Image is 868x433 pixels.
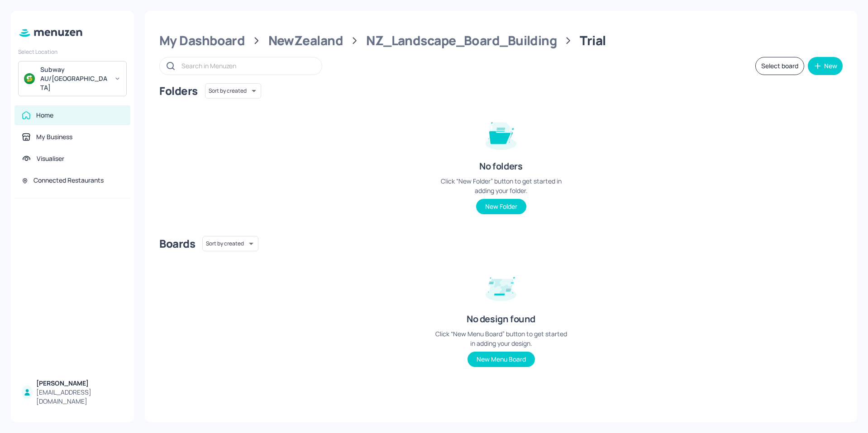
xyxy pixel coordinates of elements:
div: NewZealand [268,33,343,49]
img: folder-empty [478,111,524,156]
input: Search in Menuzen [181,59,313,72]
div: Subway AU/[GEOGRAPHIC_DATA] [40,65,109,92]
div: Select Location [18,48,127,56]
button: New [808,57,843,75]
div: Trial [580,33,606,49]
div: No design found [467,313,535,325]
div: My Dashboard [159,33,245,49]
div: Boards [159,236,195,251]
div: Visualiser [37,154,64,163]
div: Connected Restaurants [33,176,104,185]
button: Select board [755,57,804,75]
div: Click “New Folder” button to get started in adding your folder. [433,176,569,195]
div: Home [36,111,53,120]
div: Sort by created [205,82,261,100]
div: [PERSON_NAME] [36,379,123,388]
div: No folders [479,160,522,173]
div: New [824,63,837,69]
div: [EMAIL_ADDRESS][DOMAIN_NAME] [36,388,123,406]
div: My Business [36,132,72,141]
div: Sort by created [202,235,258,253]
button: New Menu Board [467,352,535,367]
div: Click “New Menu Board” button to get started in adding your design. [433,329,569,348]
div: Folders [159,84,198,98]
div: NZ_Landscape_Board_Building [366,33,557,49]
button: New Folder [476,199,526,214]
img: avatar [24,73,35,84]
img: design-empty [478,264,524,309]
